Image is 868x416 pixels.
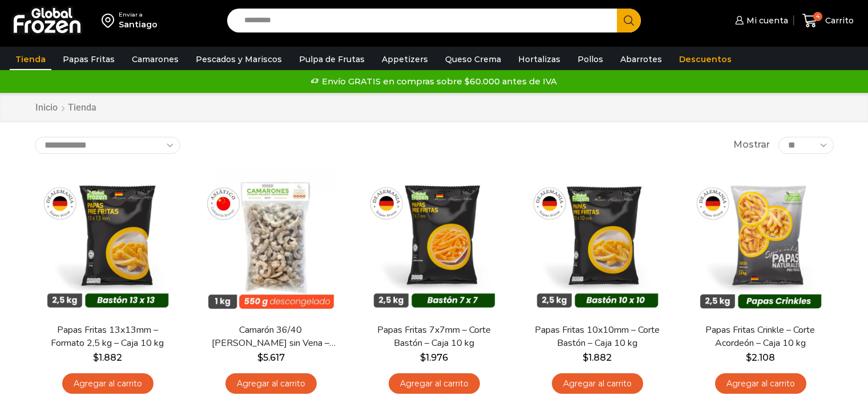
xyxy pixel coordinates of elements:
[293,48,370,70] a: Pulpa de Frutas
[93,352,99,363] span: $
[746,352,752,363] span: $
[190,48,288,70] a: Pescados y Mariscos
[368,324,499,350] a: Papas Fritas 7x7mm – Corte Bastón – Caja 10 kg
[257,352,263,363] span: $
[225,373,317,394] a: Agregar al carrito: “Camarón 36/40 Crudo Pelado sin Vena - Bronze - Caja 10 kg”
[376,48,434,70] a: Appetizers
[746,352,775,363] bdi: 2.108
[617,9,641,32] button: Search button
[205,324,336,350] a: Camarón 36/40 [PERSON_NAME] sin Vena – Bronze – Caja 10 kg
[744,15,788,26] span: Mi cuenta
[35,101,58,115] a: Inicio
[615,48,668,70] a: Abarrotes
[68,102,96,113] h1: Tienda
[583,352,588,363] span: $
[10,48,51,70] a: Tienda
[439,48,507,70] a: Queso Crema
[420,352,448,363] bdi: 1.976
[420,352,426,363] span: $
[695,324,826,350] a: Papas Fritas Crinkle – Corte Acordeón – Caja 10 kg
[126,48,184,70] a: Camarones
[389,373,480,394] a: Agregar al carrito: “Papas Fritas 7x7mm - Corte Bastón - Caja 10 kg”
[62,373,154,394] a: Agregar al carrito: “Papas Fritas 13x13mm - Formato 2,5 kg - Caja 10 kg”
[531,324,663,350] a: Papas Fritas 10x10mm – Corte Bastón – Caja 10 kg
[673,48,737,70] a: Descuentos
[93,352,122,363] bdi: 1.882
[35,101,96,115] nav: Breadcrumb
[822,15,854,26] span: Carrito
[35,137,180,154] select: Pedido de la tienda
[119,11,158,19] div: Enviar a
[572,48,609,70] a: Pollos
[102,11,119,30] img: address-field-icon.svg
[715,373,806,394] a: Agregar al carrito: “Papas Fritas Crinkle - Corte Acordeón - Caja 10 kg”
[119,19,158,30] div: Santiago
[813,12,822,21] span: 4
[42,324,173,350] a: Papas Fritas 13x13mm – Formato 2,5 kg – Caja 10 kg
[732,9,788,32] a: Mi cuenta
[733,138,770,152] span: Mostrar
[512,48,566,70] a: Hortalizas
[257,352,285,363] bdi: 5.617
[552,373,643,394] a: Agregar al carrito: “Papas Fritas 10x10mm - Corte Bastón - Caja 10 kg”
[800,7,857,34] a: 4 Carrito
[57,48,120,70] a: Papas Fritas
[583,352,612,363] bdi: 1.882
